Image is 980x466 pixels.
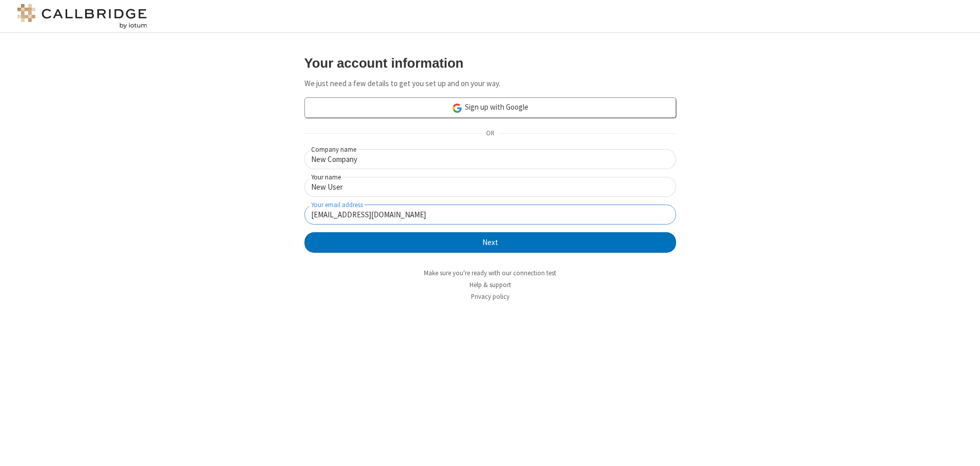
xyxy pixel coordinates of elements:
[304,97,676,118] a: Sign up with Google
[304,232,676,253] button: Next
[15,4,149,29] img: logo@2x.png
[304,205,676,225] input: Your email address
[471,292,509,301] a: Privacy policy
[452,103,463,114] img: google-icon.png
[482,127,498,141] span: OR
[304,177,676,197] input: Your name
[304,56,676,70] h3: Your account information
[469,280,511,289] a: Help & support
[424,269,556,277] a: Make sure you're ready with our connection test
[304,78,676,90] p: We just need a few details to get you set up and on your way.
[304,149,676,169] input: Company name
